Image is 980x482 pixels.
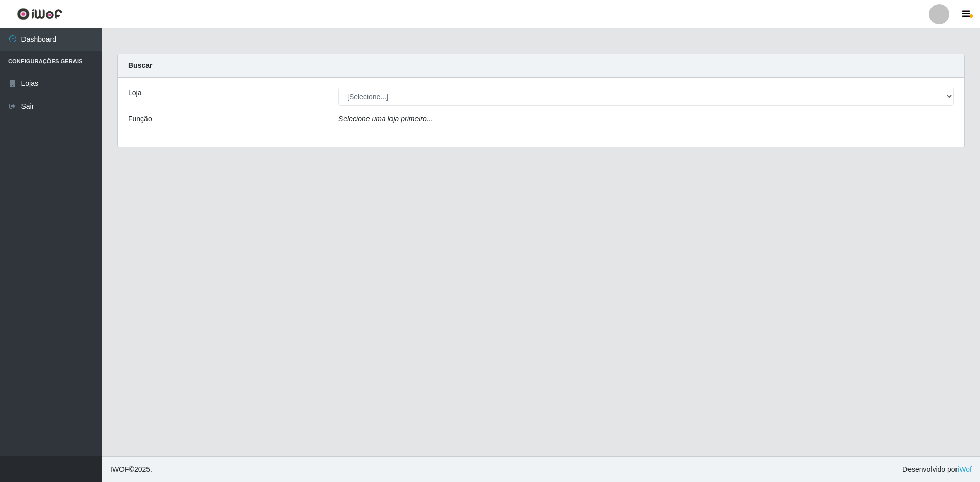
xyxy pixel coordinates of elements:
label: Loja [128,88,141,98]
span: IWOF [110,465,129,473]
img: CoreUI Logo [17,8,62,20]
i: Selecione uma loja primeiro... [338,115,432,123]
strong: Buscar [128,61,152,69]
span: © 2025 . [110,464,152,475]
span: Desenvolvido por [902,464,972,475]
a: iWof [958,465,972,473]
label: Função [128,114,152,124]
